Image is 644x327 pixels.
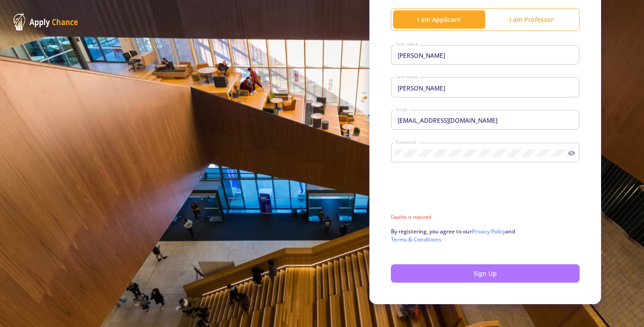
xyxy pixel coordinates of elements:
[391,236,441,243] a: Terms & Conditions
[472,228,505,235] a: Privacy Policy
[391,179,527,214] iframe: reCAPTCHA
[485,15,577,24] div: I am Professor
[13,13,78,30] img: ApplyChance Logo
[391,228,580,244] p: By registering, you agree to our and
[391,264,580,283] button: Sign Up
[393,15,485,24] div: I am Applicant
[391,214,580,220] mat-error: Capcha is required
